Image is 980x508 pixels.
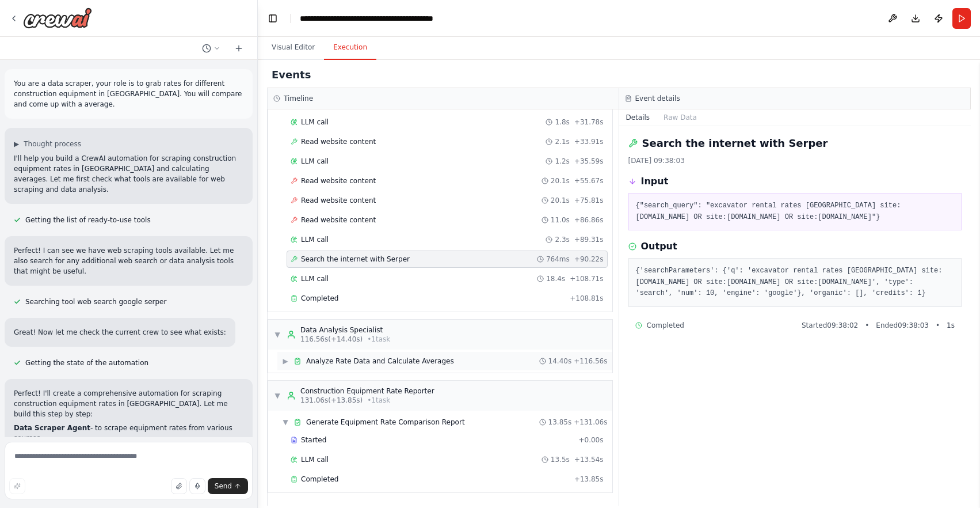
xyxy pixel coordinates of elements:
span: LLM call [301,274,329,283]
p: Perfect! I'll create a comprehensive automation for scraping construction equipment rates in [GEO... [14,388,243,419]
span: 764ms [546,255,570,264]
span: + 75.81s [574,196,604,205]
button: Improve this prompt [9,478,25,494]
strong: Data Scraper Agent [14,424,90,432]
h3: Input [641,175,669,188]
span: Ended 09:38:03 [876,321,929,330]
span: ▼ [274,391,281,400]
p: Great! Now let me check the current crew to see what exists: [14,327,226,338]
span: Generate Equipment Rate Comparison Report [306,418,465,427]
button: Upload files [171,478,187,494]
span: LLM call [301,235,329,244]
span: + 131.06s [574,418,607,427]
span: 20.1s [551,196,570,205]
span: Completed [301,294,338,303]
button: Send [208,478,248,494]
button: ▶Thought process [14,139,81,149]
span: + 108.71s [570,274,603,283]
span: Completed [301,475,338,484]
button: Click to speak your automation idea [189,478,205,494]
span: Searching tool web search google serper [25,297,166,306]
span: 131.06s (+13.85s) [300,396,363,405]
span: 116.56s (+14.40s) [300,335,363,344]
span: + 35.59s [574,157,604,166]
div: Data Analysis Specialist [300,325,390,335]
p: Perfect! I can see we have web scraping tools available. Let me also search for any additional we... [14,245,243,276]
span: Started 09:38:02 [802,321,858,330]
span: Getting the state of the automation [25,358,148,367]
span: Read website content [301,137,376,146]
span: Thought process [24,139,81,149]
span: Started [301,435,326,445]
span: LLM call [301,157,329,166]
button: Visual Editor [262,36,324,60]
div: [DATE] 09:38:03 [628,156,962,165]
button: Hide left sidebar [265,10,281,26]
h3: Event details [635,94,680,103]
span: 2.1s [555,137,569,146]
span: Getting the list of ready-to-use tools [25,215,151,225]
button: Raw Data [657,109,704,126]
button: Switch to previous chat [197,41,225,55]
span: 13.85s [548,418,572,427]
span: + 31.78s [574,117,604,127]
span: + 13.85s [574,475,604,484]
span: + 116.56s [574,357,607,366]
span: • 1 task [367,396,390,405]
span: • 1 task [367,335,390,344]
span: 14.40s [548,357,572,366]
span: Completed [647,321,684,330]
h3: Timeline [284,94,313,103]
span: ▼ [274,330,281,339]
button: Details [619,109,657,126]
h2: Search the internet with Serper [642,135,828,151]
span: LLM call [301,117,329,127]
span: 1.2s [555,157,569,166]
span: • [865,321,869,330]
h2: Events [272,67,311,83]
span: Read website content [301,215,376,225]
span: + 89.31s [574,235,604,244]
span: ▶ [282,357,289,366]
span: Send [215,482,232,491]
span: + 13.54s [574,455,604,464]
pre: {'searchParameters': {'q': 'excavator rental rates [GEOGRAPHIC_DATA] site:[DOMAIN_NAME] OR site:[... [636,266,955,300]
span: 1 s [947,321,955,330]
nav: breadcrumb [300,13,472,24]
button: Execution [324,36,376,60]
span: ▶ [14,139,19,149]
span: 18.4s [546,274,565,283]
span: + 0.00s [578,435,603,445]
span: 20.1s [551,176,570,185]
li: - to scrape equipment rates from various sources [14,423,243,443]
span: 2.3s [555,235,569,244]
span: ▼ [282,418,289,427]
span: + 108.81s [570,294,603,303]
span: Analyze Rate Data and Calculate Averages [306,357,454,366]
img: Logo [23,7,92,28]
span: Read website content [301,196,376,205]
div: Construction Equipment Rate Reporter [300,386,434,396]
span: + 90.22s [574,255,604,264]
span: 1.8s [555,117,569,127]
pre: {"search_query": "excavator rental rates [GEOGRAPHIC_DATA] site:[DOMAIN_NAME] OR site:[DOMAIN_NAM... [636,200,955,223]
button: Start a new chat [230,41,248,55]
span: 11.0s [551,215,570,225]
span: 13.5s [551,455,570,464]
span: + 55.67s [574,176,604,185]
p: I'll help you build a CrewAI automation for scraping construction equipment rates in [GEOGRAPHIC_... [14,153,243,195]
span: Search the internet with Serper [301,255,410,264]
span: • [936,321,940,330]
span: + 33.91s [574,137,604,146]
p: You are a data scraper, your role is to grab rates for different construction equipment in [GEOGR... [14,78,243,109]
span: LLM call [301,455,329,464]
span: Read website content [301,176,376,185]
span: + 86.86s [574,215,604,225]
h3: Output [641,240,677,253]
